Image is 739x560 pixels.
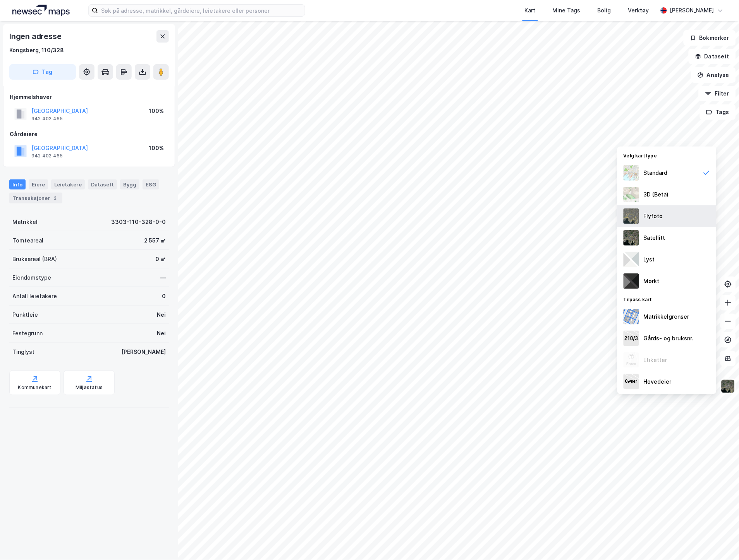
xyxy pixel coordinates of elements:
[598,6,611,15] div: Bolig
[51,179,85,190] div: Leietakere
[120,179,139,190] div: Bygg
[617,148,717,162] div: Velg karttype
[691,67,736,83] button: Analyse
[644,168,668,178] div: Standard
[121,347,166,357] div: [PERSON_NAME]
[700,523,739,560] div: Kontrollprogram for chat
[9,64,76,80] button: Tag
[644,312,689,321] div: Matrikkelgrenser
[644,355,667,365] div: Etiketter
[624,165,639,181] img: Z
[624,252,639,267] img: luj3wr1y2y3+OchiMxRmMxRlscgabnMEmZ7DJGWxyBpucwSZnsMkZbHIGm5zBJmewyRlscgabnMEmZ7DJGWxyBpucwSZnsMkZ...
[9,179,26,190] div: Info
[9,46,64,55] div: Kongsberg, 110/328
[12,217,38,227] div: Matrikkel
[18,384,52,391] div: Kommunekart
[624,208,639,224] img: Z
[699,86,736,101] button: Filter
[644,277,660,286] div: Mørkt
[157,329,166,338] div: Nei
[624,352,639,368] img: Z
[143,179,159,190] div: ESG
[12,5,70,16] img: logo.a4113a55bc3d86da70a041830d287a7e.svg
[9,193,62,203] div: Transaksjoner
[624,331,639,346] img: cadastreKeys.547ab17ec502f5a4ef2b.jpeg
[644,190,669,199] div: 3D (Beta)
[52,194,59,202] div: 2
[12,310,38,319] div: Punktleie
[721,379,736,394] img: 9k=
[12,254,57,264] div: Bruksareal (BRA)
[88,179,117,190] div: Datasett
[670,6,714,15] div: [PERSON_NAME]
[98,5,305,16] input: Søk på adresse, matrikkel, gårdeiere, leietakere eller personer
[10,130,168,139] div: Gårdeiere
[12,236,43,245] div: Tomteareal
[644,212,663,221] div: Flyfoto
[149,143,164,153] div: 100%
[689,49,736,64] button: Datasett
[12,347,34,357] div: Tinglyst
[111,217,166,227] div: 3303-110-328-0-0
[628,6,649,15] div: Verktøy
[700,104,736,120] button: Tags
[155,254,166,264] div: 0 ㎡
[31,116,63,122] div: 942 402 465
[624,187,639,202] img: Z
[10,92,168,102] div: Hjemmelshaver
[29,179,48,190] div: Eiere
[162,292,166,301] div: 0
[644,377,672,386] div: Hovedeier
[644,255,655,264] div: Lyst
[644,334,694,343] div: Gårds- og bruksnr.
[624,230,639,246] img: 9k=
[157,310,166,319] div: Nei
[149,106,164,116] div: 100%
[700,523,739,560] iframe: Chat Widget
[160,273,166,282] div: —
[9,30,63,43] div: Ingen adresse
[617,292,717,306] div: Tilpass kart
[12,292,57,301] div: Antall leietakere
[624,309,639,324] img: cadastreBorders.cfe08de4b5ddd52a10de.jpeg
[144,236,166,245] div: 2 557 ㎡
[624,374,639,389] img: majorOwner.b5e170eddb5c04bfeeff.jpeg
[12,273,51,282] div: Eiendomstype
[553,6,581,15] div: Mine Tags
[12,329,43,338] div: Festegrunn
[525,6,536,15] div: Kart
[76,384,103,391] div: Miljøstatus
[684,30,736,46] button: Bokmerker
[624,273,639,289] img: nCdM7BzjoCAAAAAElFTkSuQmCC
[31,153,63,159] div: 942 402 465
[644,233,665,242] div: Satellitt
